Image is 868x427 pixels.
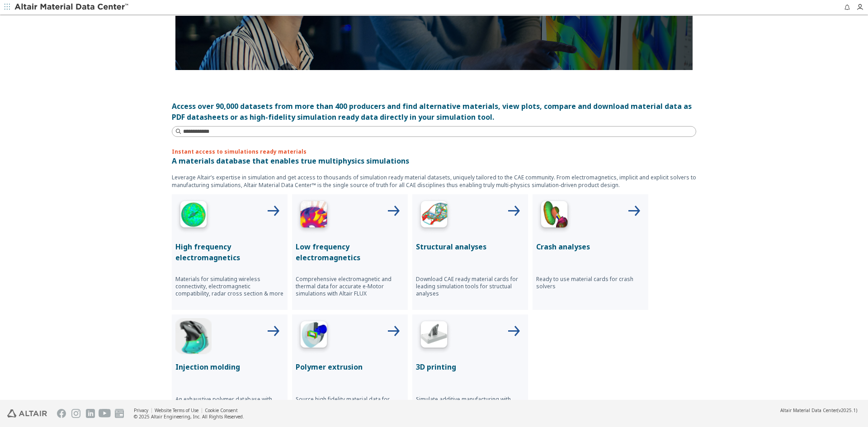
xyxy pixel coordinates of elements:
div: Access over 90,000 datasets from more than 400 producers and find alternative materials, view plo... [172,101,696,122]
button: Structural Analyses IconStructural analysesDownload CAE ready material cards for leading simulati... [412,194,528,310]
a: Website Terms of Use [155,407,198,413]
p: Comprehensive electromagnetic and thermal data for accurate e-Motor simulations with Altair FLUX [296,276,404,297]
p: Instant access to simulations ready materials [172,148,696,155]
p: Download CAE ready material cards for leading simulation tools for structual analyses [416,276,524,297]
p: Injection molding [175,361,284,372]
img: Structural Analyses Icon [416,198,452,234]
p: Simulate additive manufacturing with accurate data for commercially available materials [416,396,524,418]
button: Low Frequency IconLow frequency electromagneticsComprehensive electromagnetic and thermal data fo... [292,194,408,310]
img: Injection Molding Icon [175,318,212,354]
button: High Frequency IconHigh frequency electromagneticsMaterials for simulating wireless connectivity,... [172,194,288,310]
p: Crash analyses [536,241,645,252]
a: Privacy [134,407,148,413]
img: Altair Engineering [7,409,47,418]
p: Leverage Altair’s expertise in simulation and get access to thousands of simulation ready materia... [172,174,696,189]
img: Low Frequency Icon [296,198,332,234]
img: Crash Analyses Icon [536,198,572,234]
img: Altair Material Data Center [14,3,130,12]
p: Structural analyses [416,241,524,252]
span: Altair Material Data Center [780,407,837,413]
img: High Frequency Icon [175,198,212,234]
p: 3D printing [416,361,524,372]
img: 3D Printing Icon [416,318,452,354]
a: Cookie Consent [205,407,238,413]
div: (v2025.1) [780,407,857,413]
p: Materials for simulating wireless connectivity, electromagnetic compatibility, radar cross sectio... [175,276,284,297]
p: An exhaustive polymer database with simulation ready data for injection molding from leading mate... [175,396,284,418]
p: Ready to use material cards for crash solvers [536,276,645,290]
img: Polymer Extrusion Icon [296,318,332,354]
p: High frequency electromagnetics [175,241,284,263]
p: Source high fidelity material data for simulating polymer extrusion process [296,396,404,410]
button: Crash Analyses IconCrash analysesReady to use material cards for crash solvers [533,194,648,310]
div: © 2025 Altair Engineering, Inc. All Rights Reserved. [134,413,244,420]
p: A materials database that enables true multiphysics simulations [172,155,696,166]
p: Low frequency electromagnetics [296,241,404,263]
p: Polymer extrusion [296,361,404,372]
